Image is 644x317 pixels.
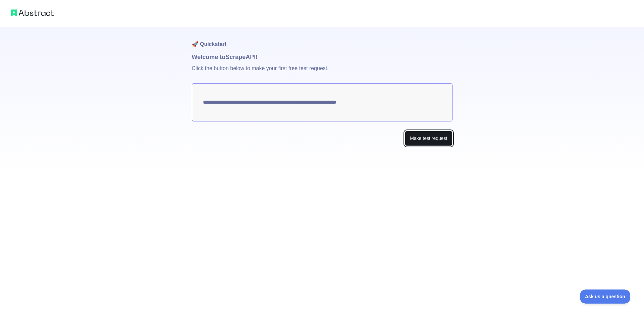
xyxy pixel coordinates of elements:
iframe: Toggle Customer Support [580,289,631,304]
h1: Welcome to Scrape API! [192,52,452,62]
p: Click the button below to make your first free test request. [192,62,452,83]
button: Make test request [405,131,452,146]
h1: 🚀 Quickstart [192,27,452,52]
img: Abstract logo [11,8,54,17]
